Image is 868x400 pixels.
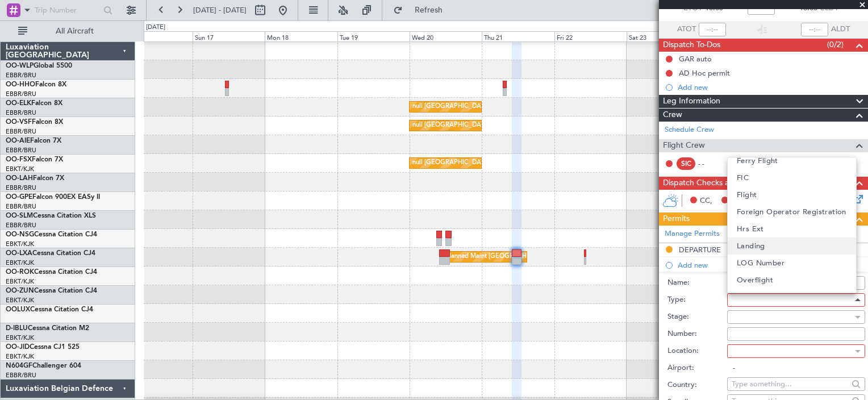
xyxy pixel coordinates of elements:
span: Parking [737,289,764,306]
span: Flight [737,186,757,203]
span: Foreign Operator Registration [737,203,846,220]
span: Overflight [737,272,773,289]
span: Hrs Ext [737,220,764,238]
span: Landing [737,238,765,255]
span: LOG Number [737,255,784,272]
span: Ferry Flight [737,152,778,169]
span: FIC [737,169,749,186]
